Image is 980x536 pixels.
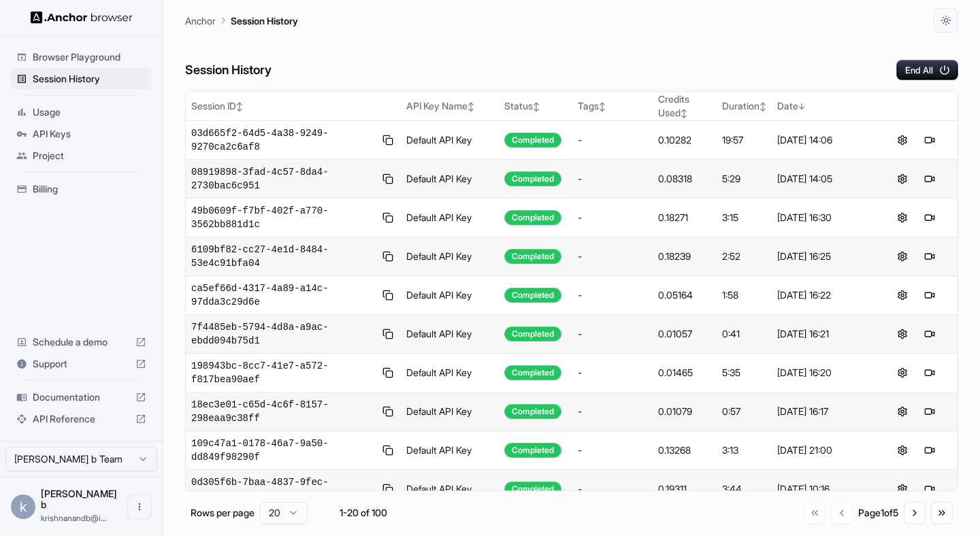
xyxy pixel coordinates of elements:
div: - [578,327,647,341]
span: API Reference [33,412,130,426]
div: - [578,482,647,496]
td: Default API Key [401,315,499,354]
span: krishnanand b [41,488,117,510]
span: 18ec3e01-c65d-4c6f-8157-298eaa9c38ff [191,398,376,425]
div: Session ID [191,99,395,113]
p: Anchor [185,14,216,28]
div: 0.01079 [658,405,711,418]
div: 0.08318 [658,172,711,186]
span: Documentation [33,390,130,404]
div: 0.18239 [658,250,711,263]
span: 109c47a1-0178-46a7-9a50-dd849f98290f [191,437,376,464]
span: Session History [33,72,146,86]
div: Project [11,145,152,167]
span: krishnanandb@imagineers.dev [41,513,107,523]
div: 0:57 [722,405,766,418]
div: Date [777,99,869,113]
div: 0.05164 [658,288,711,302]
div: [DATE] 14:06 [777,133,869,147]
div: 0.01465 [658,366,711,380]
div: - [578,443,647,457]
div: [DATE] 16:17 [777,405,869,418]
div: - [578,133,647,147]
div: 3:44 [722,482,766,496]
div: 0.10282 [658,133,711,147]
td: Default API Key [401,237,499,276]
span: ↕ [681,108,687,118]
div: Page 1 of 5 [858,506,898,520]
td: Default API Key [401,354,499,392]
button: Open menu [127,495,152,519]
p: Rows per page [191,506,255,520]
span: API Keys [33,127,146,141]
span: ↕ [236,101,243,112]
div: 19:57 [722,133,766,147]
div: Completed [504,210,561,225]
button: End All [896,60,958,80]
div: 3:15 [722,211,766,224]
div: Schedule a demo [11,331,152,353]
td: Default API Key [401,431,499,470]
span: 7f4485eb-5794-4d8a-a9ac-ebdd094b75d1 [191,320,376,348]
div: Completed [504,326,561,341]
div: Credits Used [658,93,711,120]
td: Default API Key [401,121,499,160]
div: Duration [722,99,766,113]
div: Completed [504,482,561,497]
div: Completed [504,171,561,186]
img: Anchor Logo [31,11,133,24]
h6: Session History [185,61,272,80]
div: 5:29 [722,172,766,186]
div: Support [11,353,152,375]
div: 1-20 of 100 [329,506,397,520]
div: Session History [11,68,152,90]
div: API Key Name [406,99,493,113]
div: 0.19311 [658,482,711,496]
div: [DATE] 21:00 [777,443,869,457]
div: 1:58 [722,288,766,302]
div: 3:13 [722,443,766,457]
span: ↕ [759,101,766,112]
span: Schedule a demo [33,335,130,349]
div: API Reference [11,408,152,430]
p: Session History [231,14,298,28]
span: Support [33,357,130,371]
div: 0.13268 [658,443,711,457]
div: Billing [11,178,152,200]
div: [DATE] 16:22 [777,288,869,302]
span: 03d665f2-64d5-4a38-9249-9270ca2c6af8 [191,127,376,154]
div: 5:35 [722,366,766,380]
div: k [11,495,35,519]
span: 198943bc-8cc7-41e7-a572-f817bea90aef [191,359,376,386]
td: Default API Key [401,160,499,199]
div: Browser Playground [11,46,152,68]
div: - [578,366,647,380]
div: API Keys [11,123,152,145]
span: ↕ [468,101,474,112]
span: Project [33,149,146,163]
div: Usage [11,101,152,123]
td: Default API Key [401,470,499,509]
div: - [578,288,647,302]
div: [DATE] 16:20 [777,366,869,380]
span: ca5ef66d-4317-4a89-a14c-97dda3c29d6e [191,282,376,309]
div: [DATE] 16:21 [777,327,869,341]
td: Default API Key [401,276,499,315]
span: ↓ [798,101,805,112]
span: Browser Playground [33,50,146,64]
div: - [578,172,647,186]
div: Documentation [11,386,152,408]
div: [DATE] 14:05 [777,172,869,186]
div: Completed [504,404,561,419]
div: 0.01057 [658,327,711,341]
div: Completed [504,288,561,303]
div: - [578,250,647,263]
span: 08919898-3fad-4c57-8da4-2730bac6c951 [191,165,376,192]
div: Tags [578,99,647,113]
div: - [578,405,647,418]
td: Default API Key [401,392,499,431]
nav: breadcrumb [185,13,298,28]
div: [DATE] 10:16 [777,482,869,496]
div: [DATE] 16:30 [777,211,869,224]
span: Billing [33,182,146,196]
